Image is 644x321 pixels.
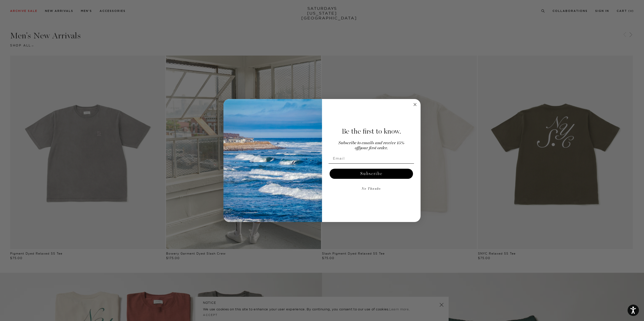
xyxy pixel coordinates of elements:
[329,184,414,194] button: No Thanks
[338,141,404,145] span: Subscribe to emails and receive 15%
[355,146,359,150] span: off
[342,127,401,136] span: Be the first to know.
[359,146,388,150] span: your first order.
[412,102,418,108] button: Close dialog
[329,153,414,163] input: Email
[223,99,322,222] img: 125c788d-000d-4f3e-b05a-1b92b2a23ec9.jpeg
[330,169,413,179] button: Subscribe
